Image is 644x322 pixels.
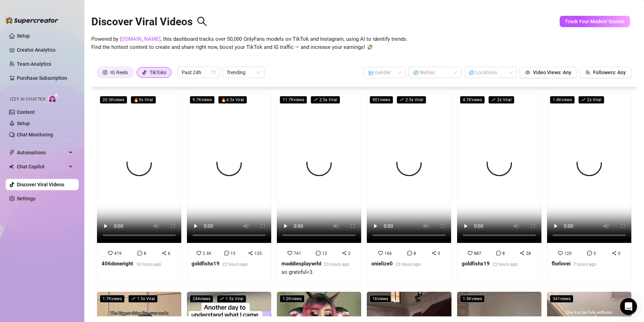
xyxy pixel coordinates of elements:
[17,161,67,172] span: Chat Copilot
[168,251,170,256] span: 6
[280,96,307,104] span: 11.7K views
[6,17,58,24] img: logo-BBDzfeDw.svg
[108,251,113,256] span: heart
[316,251,321,256] span: message
[280,295,305,303] span: 1.2K views
[131,96,156,104] span: 🔥 9 x Viral
[131,297,135,301] span: rise
[520,251,525,256] span: share-alt
[431,251,436,256] span: share-alt
[17,132,53,137] a: Chat Monitoring
[136,262,161,267] span: 16 hours ago
[17,72,73,84] a: Purchase Subscription
[144,251,146,256] span: 8
[525,70,530,75] span: eye
[491,98,495,102] span: rise
[190,96,215,104] span: 9.7K views
[103,70,108,75] span: instagram
[197,16,207,27] span: search
[550,295,573,303] span: 341 views
[496,251,501,256] span: message
[17,61,51,67] a: Team Analytics
[222,262,248,267] span: 22 hours ago
[462,260,490,267] strong: goldfishx19
[17,33,30,39] a: Setup
[342,251,347,256] span: share-alt
[438,251,440,256] span: 0
[281,268,349,277] div: so grateful<3
[474,251,481,256] span: 887
[114,251,122,256] span: 419
[220,297,224,301] span: rise
[17,182,64,187] a: Discover Viral Videos
[324,262,349,267] span: 23 hours ago
[550,96,575,104] span: 1.4K views
[102,260,133,267] strong: 406doneright
[17,196,35,201] a: Settings
[399,98,404,102] span: rise
[414,251,416,256] span: 8
[526,251,531,256] span: 28
[311,96,340,104] span: 2.5 x Viral
[348,251,351,256] span: 2
[457,93,541,286] a: 4.7Kviewsrise2x Viral887828goldfishx1922 hours ago
[493,262,518,267] span: 22 hours ago
[580,67,631,78] button: Followers: Any
[9,150,15,155] span: thunderbolt
[9,164,14,169] img: Chat Copilot
[367,93,451,286] a: 901viewsrise2.5x Viral16680onielize023 hours ago
[48,93,59,103] img: AI Chatter
[547,93,631,286] a: 1.4Kviewsrise2x Viral12030florlovei7 hours ago
[212,70,216,75] span: calendar
[190,295,213,303] span: 244 views
[520,67,577,78] button: Video Views: Any
[281,260,321,267] strong: maddiesplaywrld
[313,98,318,102] span: rise
[254,251,262,256] span: 135
[162,251,167,256] span: share-alt
[230,251,235,256] span: 13
[17,44,73,56] a: Creator Analytics
[502,251,505,256] span: 8
[371,260,393,267] strong: onielize0
[552,260,571,267] strong: florlovei
[560,16,630,27] button: Track Your Models' Socials
[17,121,30,126] a: Setup
[150,67,166,78] div: TikToks
[17,147,67,158] span: Automations
[378,251,383,256] span: heart
[585,70,590,75] span: team
[196,251,201,256] span: heart
[277,93,361,286] a: 11.7Kviewsrise2.5x Viral741122maddiesplaywrld23 hours agoso grateful<3
[460,295,485,303] span: 1.3K views
[142,70,147,75] span: tik-tok
[17,109,35,115] a: Content
[565,19,625,24] span: Track Your Models' Socials
[110,67,128,78] div: IG Reels
[558,251,563,256] span: heart
[97,93,181,286] a: 20.3Kviews🔥9x Viral41986406doneright16 hours ago
[533,70,571,75] span: Video Views: Any
[593,70,626,75] span: Followers: Any
[460,96,485,104] span: 4.7K views
[182,67,215,78] span: Past 24h
[407,251,412,256] span: message
[370,96,393,104] span: 901 views
[218,96,247,104] span: 🔥 4.5 x Viral
[217,295,246,303] span: 1.5 x Viral
[137,251,142,256] span: message
[468,251,473,256] span: heart
[100,295,125,303] span: 1.7K views
[618,251,620,256] span: 0
[370,295,391,303] span: 1K views
[91,15,207,28] h2: Discover Viral Videos
[488,96,514,104] span: 2 x Viral
[581,98,585,102] span: rise
[573,262,596,267] span: 7 hours ago
[564,251,572,256] span: 120
[191,260,220,267] strong: goldfishx19
[578,96,604,104] span: 2 x Viral
[397,96,426,104] span: 2.5 x Viral
[10,96,45,103] span: Izzy AI Chatter
[294,251,301,256] span: 741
